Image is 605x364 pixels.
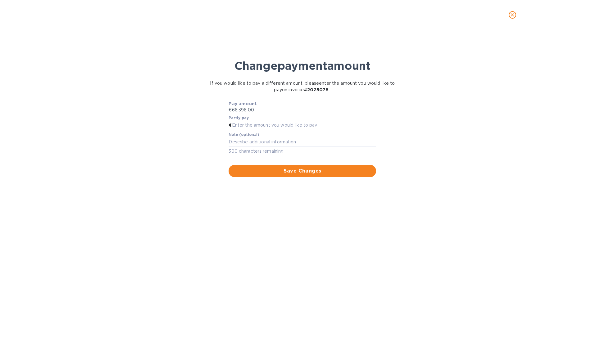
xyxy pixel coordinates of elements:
[208,80,397,93] p: If you would like to pay a different amount, please enter the amount you would like to pay on inv...
[234,167,371,175] span: Save Changes
[304,87,329,92] b: # 2025078
[229,116,249,120] label: Partly pay
[505,7,520,22] button: close
[229,101,257,106] b: Pay amount
[229,133,259,137] label: Note (optional)
[232,121,376,130] input: Enter the amount you would like to pay
[229,107,376,113] p: €66,396.00
[229,148,376,155] p: 300 characters remaining
[234,59,371,73] b: Change payment amount
[229,165,376,177] button: Save Changes
[229,121,232,130] div: €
